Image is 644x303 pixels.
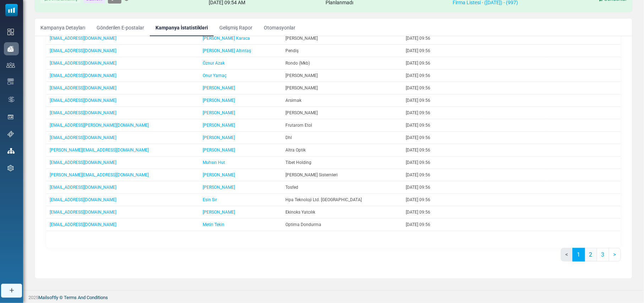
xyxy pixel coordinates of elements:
a: [EMAIL_ADDRESS][DOMAIN_NAME] [50,135,116,140]
td: [DATE] 09:56 [402,144,482,156]
img: campaigns-icon-active.png [7,46,14,52]
td: Rondo (Mkb) [282,57,403,70]
a: Otomasyonlar [258,18,301,36]
td: [DATE] 09:56 [402,169,482,181]
td: [PERSON_NAME] Sistemleri [282,169,403,181]
a: 1 [573,248,585,261]
td: [DATE] 09:56 [402,219,482,231]
img: settings-icon.svg [7,165,14,171]
td: [DATE] 09:56 [402,107,482,119]
td: [DATE] 09:56 [402,32,482,45]
td: [DATE] 09:56 [402,70,482,82]
a: [EMAIL_ADDRESS][DOMAIN_NAME] [50,197,116,202]
td: Arsimak [282,94,403,107]
img: workflow.svg [7,95,15,104]
td: [DATE] 09:56 [402,57,482,70]
a: [PERSON_NAME] [203,123,235,128]
td: [DATE] 09:56 [402,206,482,219]
img: support-icon.svg [7,131,14,137]
td: [DATE] 09:56 [402,156,482,169]
span: translation missing: tr.layouts.footer.terms_and_conditions [64,295,108,300]
a: [EMAIL_ADDRESS][DOMAIN_NAME] [50,222,116,227]
a: Metin Tekin [203,222,224,227]
a: 2 [585,248,597,261]
a: [PERSON_NAME] [203,110,235,115]
a: Muhsın Hut [203,160,225,165]
a: Gönderilen E-postalar [91,18,150,36]
a: [EMAIL_ADDRESS][DOMAIN_NAME] [50,210,116,215]
img: mailsoftly_icon_blue_white.svg [5,4,18,16]
a: 3 [597,248,609,261]
a: [PERSON_NAME] Altıntaş [203,48,251,53]
a: [EMAIL_ADDRESS][DOMAIN_NAME] [50,185,116,190]
a: [PERSON_NAME] [203,172,235,177]
td: [DATE] 09:56 [402,181,482,194]
td: [PERSON_NAME] [282,82,403,94]
td: [DATE] 09:56 [402,194,482,206]
footer: 2025 [23,290,644,303]
a: [EMAIL_ADDRESS][DOMAIN_NAME] [50,160,116,165]
img: landing_pages.svg [7,114,14,120]
a: [PERSON_NAME] [203,148,235,153]
a: [EMAIL_ADDRESS][DOMAIN_NAME] [50,73,116,78]
a: [PERSON_NAME] [203,98,235,103]
td: [DATE] 09:56 [402,45,482,57]
a: [EMAIL_ADDRESS][PERSON_NAME][DOMAIN_NAME] [50,123,149,128]
td: [DATE] 09:56 [402,94,482,107]
td: Ekinoks Yatcılık [282,206,403,219]
a: [PERSON_NAME][EMAIL_ADDRESS][DOMAIN_NAME] [50,172,149,177]
a: Esin Sır [203,197,217,202]
a: [EMAIL_ADDRESS][DOMAIN_NAME] [50,36,116,41]
td: [PERSON_NAME] [282,107,403,119]
a: [EMAIL_ADDRESS][DOMAIN_NAME] [50,110,116,115]
img: contacts-icon.svg [6,62,15,67]
td: [DATE] 09:56 [402,119,482,132]
td: [PERSON_NAME] [282,70,403,82]
td: [DATE] 09:56 [402,82,482,94]
a: Mailsoftly © [38,295,63,300]
td: Altra Optik [282,144,403,156]
img: email-templates-icon.svg [7,78,14,85]
a: [PERSON_NAME] [203,210,235,215]
td: Optima Dondurma [282,219,403,231]
a: Kampanya İstatistikleri [150,18,214,36]
a: Öznur Azak [203,61,225,66]
td: Dhl [282,132,403,144]
td: Pendiş [282,45,403,57]
a: [PERSON_NAME] Karaca [203,36,250,41]
a: Kampanya Detayları [35,18,91,36]
a: [EMAIL_ADDRESS][DOMAIN_NAME] [50,86,116,90]
td: Tosfed [282,181,403,194]
a: [PERSON_NAME][EMAIL_ADDRESS][DOMAIN_NAME] [50,148,149,153]
nav: Pages [561,248,621,267]
td: Tibet Holding [282,156,403,169]
a: [PERSON_NAME] [203,185,235,190]
a: Onur Yamaç [203,73,227,78]
img: dashboard-icon.svg [7,29,14,35]
a: [EMAIL_ADDRESS][DOMAIN_NAME] [50,48,116,53]
td: [DATE] 09:56 [402,132,482,144]
a: Terms And Conditions [64,295,108,300]
a: [PERSON_NAME] [203,86,235,90]
a: [EMAIL_ADDRESS][DOMAIN_NAME] [50,61,116,66]
a: [PERSON_NAME] [203,135,235,140]
a: [EMAIL_ADDRESS][DOMAIN_NAME] [50,98,116,103]
td: [PERSON_NAME] [282,32,403,45]
a: Gelişmiş Rapor [214,18,258,36]
td: Hpa Teknoloji Ltd. [GEOGRAPHIC_DATA] [282,194,403,206]
td: Frutarom Etol [282,119,403,132]
a: Next [609,248,621,261]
